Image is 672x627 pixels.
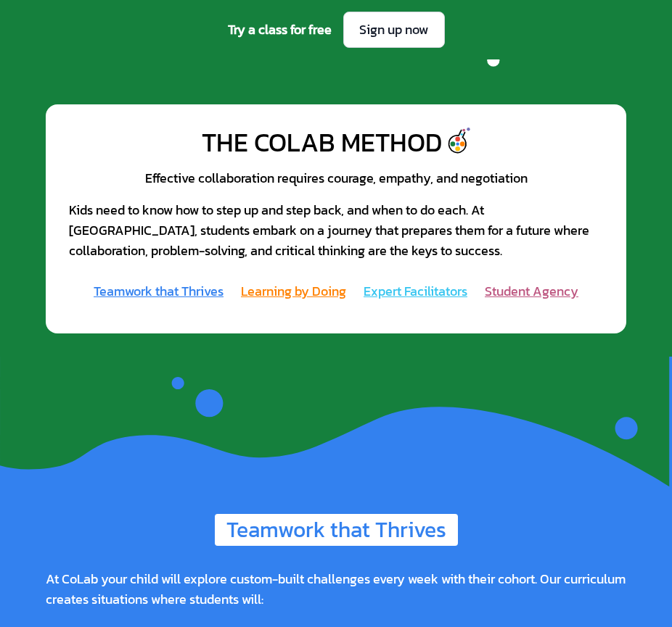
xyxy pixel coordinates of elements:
a: Sign up now [343,12,445,48]
a: Student Agency [479,278,584,304]
a: Teamwork that Thrives [88,278,229,304]
span: Try a class for free [228,20,332,40]
a: Learning by Doing [235,278,352,304]
a: Expert Facilitators [358,278,473,304]
div: Teamwork that Thrives [226,517,446,543]
div: Kids need to know how to step up and step back, and when to do each. At [GEOGRAPHIC_DATA], studen... [69,200,603,261]
div: At CoLab your child will explore custom-built challenges every week with their cohort. Our curric... [46,569,626,610]
div: The CoLab Method [202,128,442,157]
div: Effective collaboration requires courage, empathy, and negotiation [69,168,603,188]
